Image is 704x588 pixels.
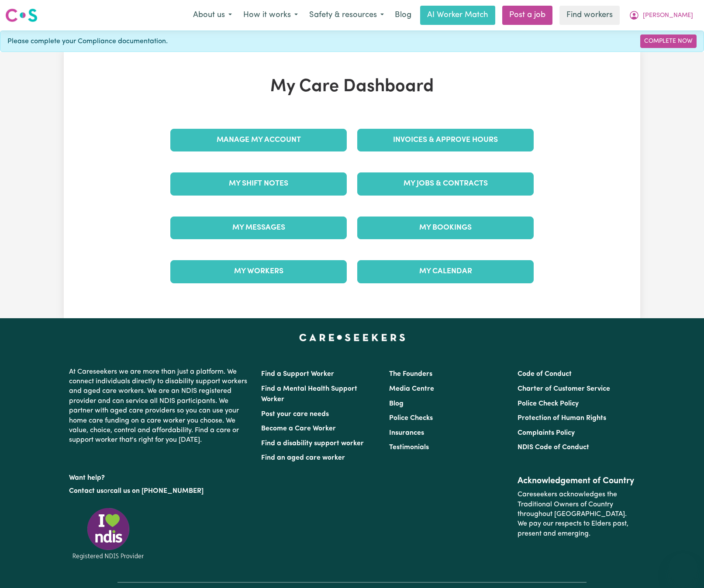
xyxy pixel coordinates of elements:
a: Blog [389,400,404,407]
a: Become a Care Worker [261,425,336,432]
a: Police Check Policy [518,400,579,407]
h2: Acknowledgement of Country [518,476,635,486]
a: Careseekers logo [5,5,38,25]
a: Media Centre [389,385,434,392]
a: Manage My Account [170,129,347,151]
a: Code of Conduct [518,371,572,378]
p: or [69,483,251,499]
button: How it works [238,6,304,24]
a: My Calendar [357,260,534,283]
button: Safety & resources [304,6,390,24]
a: Police Checks [389,415,433,422]
a: Protection of Human Rights [518,415,606,422]
span: Please complete your Compliance documentation. [7,36,168,47]
p: Want help? [69,470,251,483]
a: AI Worker Match [420,6,495,25]
a: Blog [390,6,417,25]
a: The Founders [389,371,432,378]
a: Careseekers home page [299,334,405,341]
p: Careseekers acknowledges the Traditional Owners of Country throughout [GEOGRAPHIC_DATA]. We pay o... [518,486,635,542]
a: Find a Mental Health Support Worker [261,385,357,403]
a: Find a Support Worker [261,371,334,378]
a: Charter of Customer Service [518,385,610,392]
a: Find a disability support worker [261,440,364,447]
h1: My Care Dashboard [165,76,539,97]
a: Insurances [389,430,424,437]
button: My Account [623,6,699,24]
iframe: Button to launch messaging window [669,553,697,581]
a: Testimonials [389,444,429,451]
a: My Workers [170,260,347,283]
a: Find an aged care worker [261,454,345,461]
a: Complaints Policy [518,430,575,437]
button: About us [187,6,238,24]
a: Invoices & Approve Hours [357,129,534,151]
img: Registered NDIS provider [69,506,148,561]
a: NDIS Code of Conduct [518,444,589,451]
a: Find workers [559,6,620,25]
p: At Careseekers we are more than just a platform. We connect individuals directly to disability su... [69,364,251,449]
a: My Shift Notes [170,172,347,195]
a: Contact us [69,488,104,495]
img: Careseekers logo [5,7,38,23]
a: Post your care needs [261,411,329,418]
a: My Bookings [357,217,534,239]
span: [PERSON_NAME] [643,11,693,21]
a: Post a job [502,6,552,25]
a: call us on [PHONE_NUMBER] [110,488,204,495]
a: My Jobs & Contracts [357,172,534,195]
a: My Messages [170,217,347,239]
a: Complete Now [640,34,697,48]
